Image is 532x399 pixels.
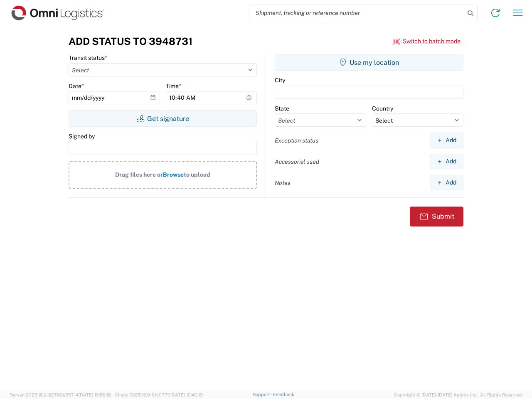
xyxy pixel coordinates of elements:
[79,392,111,397] span: [DATE] 10:56:16
[184,171,210,178] span: to upload
[275,54,463,71] button: Use my location
[275,76,285,84] label: City
[69,35,192,47] h3: Add Status to 3948731
[275,158,319,165] label: Accessorial used
[410,207,463,227] button: Submit
[372,105,393,112] label: Country
[275,137,318,144] label: Exception status
[166,82,181,90] label: Time
[430,154,463,169] button: Add
[430,133,463,148] button: Add
[115,392,203,397] span: Client: 2025.16.0-8fc0770
[163,171,184,178] span: Browse
[253,392,273,397] a: Support
[430,175,463,190] button: Add
[115,171,163,178] span: Drag files here or
[275,105,289,112] label: State
[10,392,111,397] span: Server: 2025.16.0-82789e55714
[393,34,461,48] button: Switch to batch mode
[273,392,294,397] a: Feedback
[69,110,257,127] button: Get signature
[69,133,95,140] label: Signed by
[69,54,107,62] label: Transit status
[275,179,291,187] label: Notes
[170,392,203,397] span: [DATE] 10:40:19
[394,391,522,399] span: Copyright © [DATE]-[DATE] Agistix Inc., All Rights Reserved
[69,82,84,90] label: Date
[249,5,465,21] input: Shipment, tracking or reference number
